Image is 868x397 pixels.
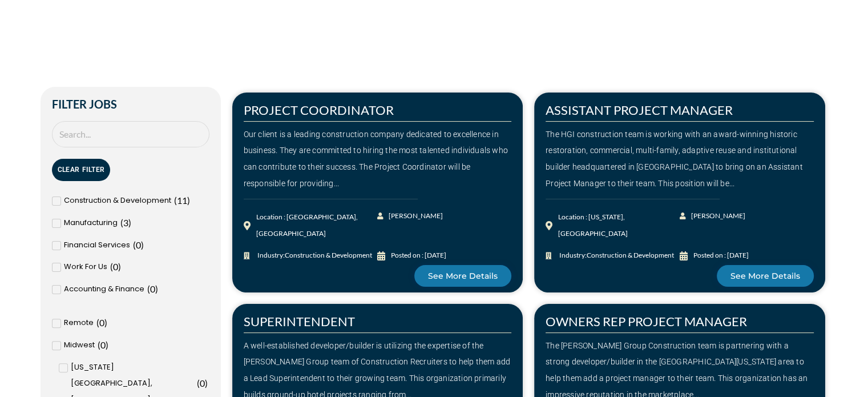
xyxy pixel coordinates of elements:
span: 0 [100,339,106,350]
button: Clear Filter [52,159,111,181]
span: ( [174,195,177,206]
a: See More Details [414,265,511,287]
span: ( [96,317,99,328]
a: Industry:Construction & Development [546,247,680,264]
span: Industry: [255,247,372,264]
span: Construction & Development [587,251,674,259]
span: 0 [200,378,205,388]
span: ( [98,339,100,350]
a: [PERSON_NAME] [377,208,444,224]
span: ( [133,239,136,250]
span: ) [118,261,121,272]
span: Construction & Development [285,251,372,259]
span: See More Details [730,272,800,280]
span: Midwest [64,337,95,354]
span: Industry: [556,247,674,264]
span: 0 [136,239,141,250]
a: Industry:Construction & Development [244,247,378,264]
span: 0 [113,261,118,272]
a: PROJECT COORDINATOR [244,102,394,118]
span: ) [104,317,107,328]
div: Posted on : [DATE] [391,247,446,264]
span: ) [128,217,131,228]
a: [PERSON_NAME] [680,208,746,224]
div: Location : [GEOGRAPHIC_DATA], [GEOGRAPHIC_DATA] [256,209,378,242]
span: Accounting & Finance [64,281,144,298]
a: OWNERS REP PROJECT MANAGER [546,314,747,329]
span: Work For Us [64,259,107,275]
div: The HGI construction team is working with an award-winning historic restoration, commercial, mult... [546,126,814,192]
span: 3 [123,217,128,228]
span: ) [205,378,208,388]
input: Search Job [52,121,209,148]
a: ASSISTANT PROJECT MANAGER [546,102,733,118]
div: Our client is a leading construction company dedicated to excellence in business. They are commit... [244,126,512,192]
span: ( [197,378,200,388]
span: See More Details [428,272,498,280]
span: ( [120,217,123,228]
span: 0 [150,283,155,294]
span: ) [187,195,190,206]
div: Location : [US_STATE], [GEOGRAPHIC_DATA] [558,209,680,242]
div: Posted on : [DATE] [693,247,749,264]
span: ( [110,261,113,272]
h2: Filter Jobs [52,98,209,110]
a: SUPERINTENDENT [244,314,355,329]
a: See More Details [717,265,814,287]
span: Construction & Development [64,193,171,209]
span: ( [147,283,150,294]
span: [PERSON_NAME] [386,208,443,224]
span: ) [155,283,158,294]
span: Remote [64,315,94,331]
span: [PERSON_NAME] [688,208,745,224]
span: ) [106,339,108,350]
span: ) [141,239,144,250]
span: 0 [99,317,104,328]
span: Financial Services [64,237,130,254]
span: 11 [177,195,187,206]
span: Manufacturing [64,215,118,231]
